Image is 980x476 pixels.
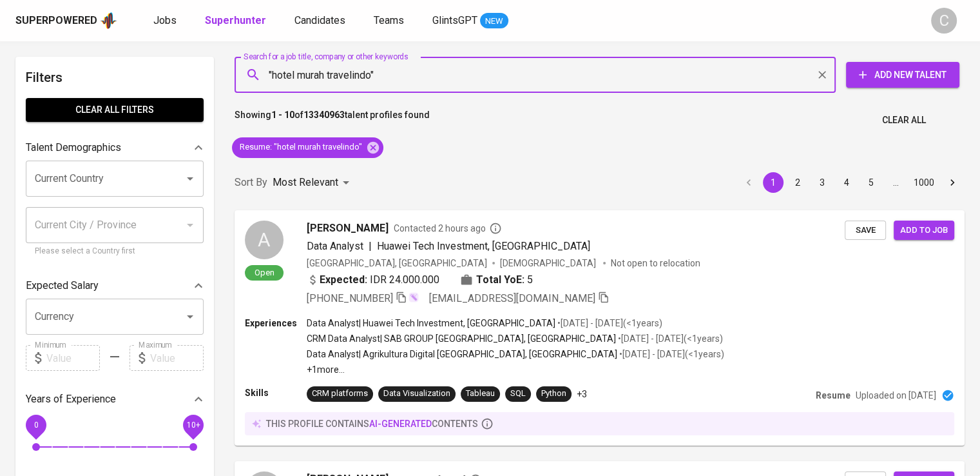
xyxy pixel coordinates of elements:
[249,267,280,278] span: Open
[307,363,724,376] p: +1 more ...
[153,13,179,29] a: Jobs
[307,332,616,345] p: CRM Data Analyst | SAB GROUP [GEOGRAPHIC_DATA], [GEOGRAPHIC_DATA]
[26,135,204,161] div: Talent Demographics
[882,112,926,128] span: Clear All
[235,175,267,190] p: Sort By
[383,388,450,400] div: Data Visualization
[35,245,195,258] p: Please select a Country first
[432,13,508,29] a: GlintsGPT NEW
[271,110,294,120] b: 1 - 10
[307,221,389,236] span: [PERSON_NAME]
[856,67,949,83] span: Add New Talent
[235,108,430,132] p: Showing of talent profiles found
[36,102,193,118] span: Clear All filters
[466,388,495,400] div: Tableau
[273,175,338,190] p: Most Relevant
[577,388,587,401] p: +3
[369,239,372,254] span: |
[320,272,367,288] b: Expected:
[312,388,368,400] div: CRM platforms
[942,172,963,193] button: Go to next page
[186,421,200,430] span: 10+
[307,272,439,288] div: IDR 24.000.000
[245,317,307,330] p: Experiences
[851,223,879,238] span: Save
[307,317,555,330] p: Data Analyst | Huawei Tech Investment, [GEOGRAPHIC_DATA]
[476,272,524,288] b: Total YoE:
[26,273,204,299] div: Expected Salary
[26,386,204,412] div: Years of Experience
[26,392,116,407] p: Years of Experience
[394,222,502,235] span: Contacted 2 hours ago
[816,389,850,402] p: Resume
[369,419,432,429] span: AI-generated
[377,240,590,252] span: Huawei Tech Investment, [GEOGRAPHIC_DATA]
[910,172,938,193] button: Go to page 1000
[374,13,407,29] a: Teams
[181,170,199,188] button: Open
[307,348,617,361] p: Data Analyst | Agrikultura Digital [GEOGRAPHIC_DATA], [GEOGRAPHIC_DATA]
[307,257,487,270] div: [GEOGRAPHIC_DATA], [GEOGRAPHIC_DATA]
[846,62,959,88] button: Add New Talent
[205,13,269,29] a: Superhunter
[245,386,307,399] p: Skills
[527,272,533,288] span: 5
[26,98,204,122] button: Clear All filters
[861,172,881,193] button: Go to page 5
[181,308,199,326] button: Open
[26,140,121,155] p: Talent Demographics
[307,240,363,252] span: Data Analyst
[429,292,595,304] span: [EMAIL_ADDRESS][DOMAIN_NAME]
[611,257,700,270] p: Not open to relocation
[480,15,508,28] span: NEW
[26,278,99,293] p: Expected Salary
[273,171,354,195] div: Most Relevant
[294,14,345,26] span: Candidates
[931,8,957,34] div: C
[307,292,393,304] span: [PHONE_NUMBER]
[15,11,117,30] a: Superpoweredapp logo
[489,222,502,235] svg: By Batam recruiter
[763,172,783,193] button: page 1
[900,223,948,238] span: Add to job
[836,172,857,193] button: Go to page 4
[153,14,177,26] span: Jobs
[510,388,526,400] div: SQL
[15,14,97,28] div: Superpowered
[245,221,283,259] div: A
[266,417,478,430] p: this profile contains contents
[235,210,965,446] a: AOpen[PERSON_NAME]Contacted 2 hours agoData Analyst|Huawei Tech Investment, [GEOGRAPHIC_DATA][GEO...
[787,172,808,193] button: Go to page 2
[845,221,886,241] button: Save
[34,421,38,430] span: 0
[812,172,832,193] button: Go to page 3
[894,221,954,241] button: Add to job
[500,257,598,270] span: [DEMOGRAPHIC_DATA]
[432,14,477,26] span: GlintsGPT
[885,176,906,189] div: …
[617,348,724,361] p: • [DATE] - [DATE] ( <1 years )
[26,67,204,88] h6: Filters
[856,389,936,402] p: Uploaded on [DATE]
[46,345,100,371] input: Value
[813,66,831,84] button: Clear
[303,110,345,120] b: 13340963
[150,345,204,371] input: Value
[616,332,723,345] p: • [DATE] - [DATE] ( <1 years )
[736,172,965,193] nav: pagination navigation
[374,14,404,26] span: Teams
[294,13,348,29] a: Candidates
[541,388,566,400] div: Python
[232,137,383,158] div: Resume: "hotel murah travelindo"
[877,108,931,132] button: Clear All
[205,14,266,26] b: Superhunter
[408,292,419,302] img: magic_wand.svg
[232,141,370,154] span: Resume : "hotel murah travelindo"
[555,317,662,330] p: • [DATE] - [DATE] ( <1 years )
[100,11,117,30] img: app logo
